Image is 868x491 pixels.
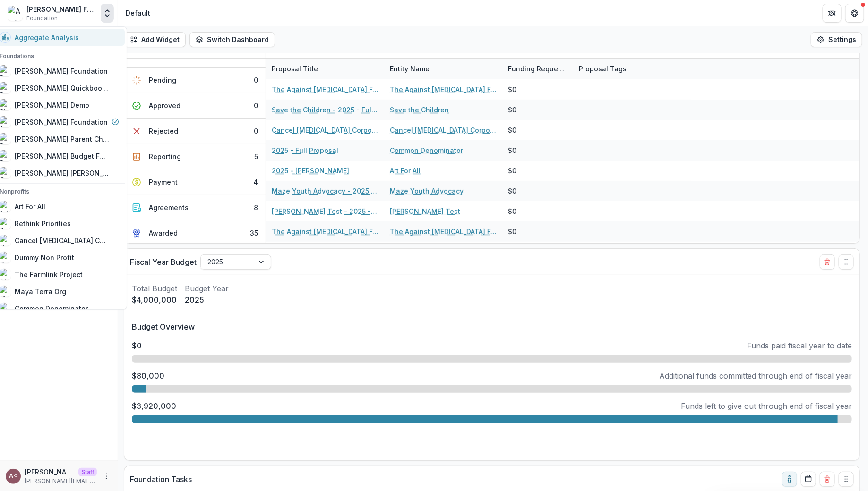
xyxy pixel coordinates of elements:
[272,166,349,176] a: 2025 - [PERSON_NAME]
[101,471,112,482] button: More
[132,321,852,332] p: Budget Overview
[390,227,497,237] a: The Against [MEDICAL_DATA] Foundation
[384,59,502,79] div: Entity Name
[25,477,97,485] p: [PERSON_NAME][EMAIL_ADDRESS][DOMAIN_NAME]
[390,186,464,196] a: Maze Youth Advocacy
[390,125,497,135] a: Cancel [MEDICAL_DATA] Corporation
[811,32,862,47] button: Settings
[149,203,189,212] div: Agreements
[101,4,114,23] button: Open entity switcher
[390,206,460,216] a: [PERSON_NAME] Test
[124,119,266,144] button: Rejected0
[122,6,154,20] nav: breadcrumb
[384,64,435,74] div: Entity Name
[253,177,258,187] div: 4
[823,4,842,23] button: Partners
[132,294,177,305] p: $4,000,000
[26,14,58,23] span: Foundation
[390,105,449,115] a: Save the Children
[820,254,835,270] button: Delete card
[272,125,378,135] a: Cancel [MEDICAL_DATA] Corporation - 2025 - Full Proposal
[266,59,384,79] div: Proposal Title
[782,472,797,487] button: toggle-assigned-to-me
[502,59,573,79] div: Funding Requested
[8,6,23,21] img: Andrew Foundation
[502,64,573,74] div: Funding Requested
[124,32,186,47] button: Add Widget
[185,283,229,294] p: Budget Year
[149,101,180,110] div: Approved
[149,177,178,187] div: Payment
[254,152,258,161] div: 5
[126,8,150,18] div: Default
[845,4,864,23] button: Get Help
[124,93,266,119] button: Approved0
[266,64,324,74] div: Proposal Title
[149,126,178,136] div: Rejected
[272,105,378,115] a: Save the Children - 2025 - Full Proposal
[390,145,463,155] a: Common Denominator
[132,400,176,412] p: $3,920,000
[272,145,338,155] a: 2025 - Full Proposal
[132,283,177,294] p: Total Budget
[185,294,229,305] p: 2025
[254,203,258,212] div: 8
[659,370,852,381] p: Additional funds committed through end of fiscal year
[272,186,378,196] a: Maze Youth Advocacy - 2025 - [PERSON_NAME]
[189,32,275,47] button: Switch Dashboard
[272,227,378,237] a: The Against [MEDICAL_DATA] Foundation - 2025 - New form
[78,468,97,476] p: Staff
[681,400,852,412] p: Funds left to give out through end of fiscal year
[250,228,258,238] div: 35
[390,166,421,176] a: Art For All
[132,340,142,351] p: $0
[254,75,258,85] div: 0
[820,472,835,487] button: Delete card
[390,85,497,94] a: The Against [MEDICAL_DATA] Foundation
[254,101,258,110] div: 0
[747,340,852,351] p: Funds paid fiscal year to date
[508,105,516,115] div: $0
[573,64,632,74] div: Proposal Tags
[508,186,516,196] div: $0
[130,256,197,268] p: Fiscal Year Budget
[130,474,192,485] p: Foundation Tasks
[124,195,266,220] button: Agreements8
[149,152,181,161] div: Reporting
[149,228,178,238] div: Awarded
[573,59,691,79] div: Proposal Tags
[124,220,266,245] button: Awarded35
[124,144,266,169] button: Reporting5
[839,254,854,270] button: Drag
[508,145,516,155] div: $0
[272,85,378,94] a: The Against [MEDICAL_DATA] Foundation - 2025 - Full Proposal
[272,206,378,216] a: [PERSON_NAME] Test - 2025 - New form
[124,169,266,195] button: Payment4
[124,68,266,93] button: Pending0
[508,125,516,135] div: $0
[25,467,75,477] p: [PERSON_NAME] <[PERSON_NAME][EMAIL_ADDRESS][DOMAIN_NAME]>
[839,472,854,487] button: Drag
[132,370,164,381] p: $80,000
[149,75,176,85] div: Pending
[508,206,516,216] div: $0
[508,166,516,176] div: $0
[9,473,17,479] div: Andrew Clegg <andrew@trytemelio.com>
[254,126,258,136] div: 0
[508,227,516,237] div: $0
[801,472,816,487] button: Calendar
[26,4,97,14] div: [PERSON_NAME] Foundation
[508,85,516,94] div: $0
